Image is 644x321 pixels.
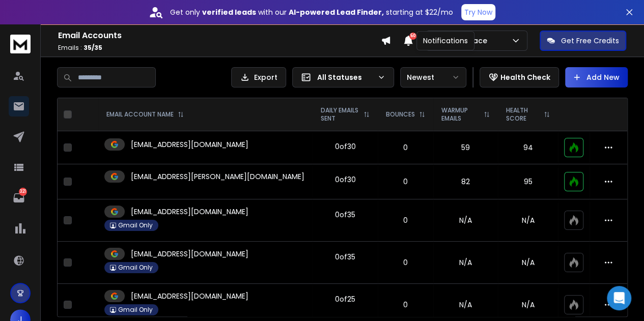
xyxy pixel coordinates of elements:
[131,291,248,301] p: [EMAIL_ADDRESS][DOMAIN_NAME]
[386,110,415,119] p: BOUNCES
[118,221,153,229] p: Gmail Only
[131,171,304,182] p: [EMAIL_ADDRESS][PERSON_NAME][DOMAIN_NAME]
[498,131,558,164] td: 94
[416,31,474,50] div: Notifications
[317,72,373,82] p: All Statuses
[409,33,416,40] span: 50
[9,188,29,208] a: 321
[231,67,286,87] button: Export
[335,174,356,185] div: 0 of 30
[58,30,381,42] h1: Email Accounts
[131,249,248,259] p: [EMAIL_ADDRESS][DOMAIN_NAME]
[498,164,558,199] td: 95
[565,67,628,87] button: Add New
[464,7,492,17] p: Try Now
[202,7,256,17] strong: verified leads
[384,177,427,187] p: 0
[58,44,381,52] p: Emails :
[289,7,384,17] strong: AI-powered Lead Finder,
[19,188,27,196] p: 321
[506,106,540,123] p: HEALTH SCORE
[10,35,31,53] img: logo
[480,67,559,87] button: Health Check
[540,31,626,51] button: Get Free Credits
[131,139,248,150] p: [EMAIL_ADDRESS][DOMAIN_NAME]
[106,110,184,119] div: EMAIL ACCOUNT NAME
[335,294,355,304] div: 0 of 25
[118,264,153,272] p: Gmail Only
[461,4,495,20] button: Try Now
[607,286,631,310] div: Open Intercom Messenger
[433,131,498,164] td: 59
[335,210,355,220] div: 0 of 35
[433,164,498,199] td: 82
[504,300,552,310] p: N/A
[433,242,498,284] td: N/A
[170,7,453,17] p: Get only with our starting at $22/mo
[561,36,619,46] p: Get Free Credits
[83,43,102,52] span: 35 / 35
[384,257,427,268] p: 0
[131,207,248,217] p: [EMAIL_ADDRESS][DOMAIN_NAME]
[504,215,552,225] p: N/A
[500,72,550,82] p: Health Check
[400,67,466,87] button: Newest
[384,215,427,225] p: 0
[384,142,427,153] p: 0
[335,141,356,152] div: 0 of 30
[433,199,498,242] td: N/A
[321,106,359,123] p: DAILY EMAILS SENT
[118,306,153,314] p: Gmail Only
[441,106,480,123] p: WARMUP EMAILS
[504,257,552,268] p: N/A
[384,300,427,310] p: 0
[335,252,355,262] div: 0 of 35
